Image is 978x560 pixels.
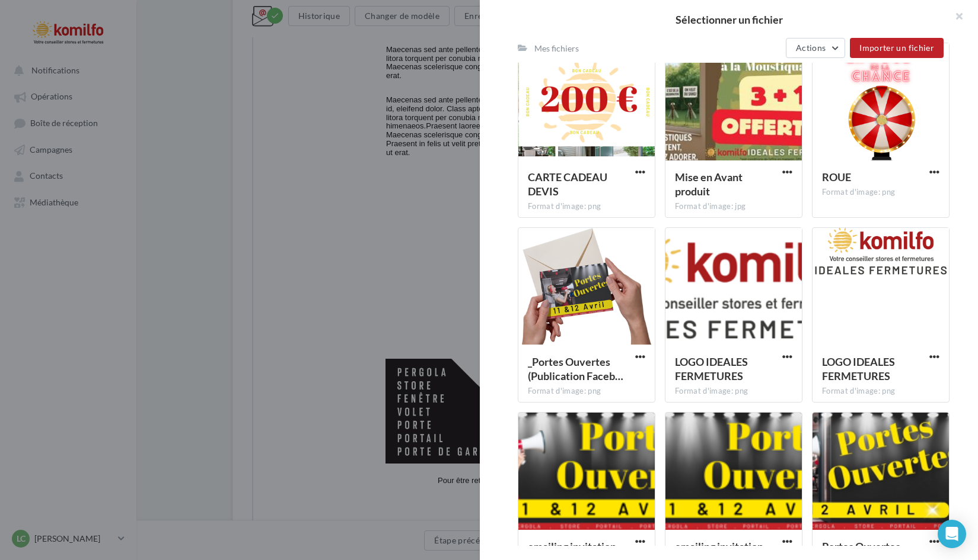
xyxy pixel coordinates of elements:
[534,43,579,54] div: Mes fichiers
[528,386,645,397] div: Format d'image: png
[349,9,382,18] a: Cliquez-ici
[528,355,623,382] span: _Portes Ouvertes (Publication Facebook)
[349,9,382,18] u: Cliquez-ici
[822,386,939,397] div: Format d'image: png
[822,170,851,184] span: ROUE
[859,43,934,53] span: Importer un fichier
[786,38,845,58] button: Actions
[822,355,895,382] span: LOGO IDEALES FERMETURES
[675,170,743,198] span: Mise en Avant produit
[675,355,748,382] span: LOGO IDEALES FERMETURES
[317,472,470,543] p: Maecenas sed ante pellentesque, posuere leo id, eleifend dolor. Class aptent taciti sociosqu ad l...
[822,187,939,198] div: Format d'image: png
[227,9,349,18] span: L'email ne s'affiche pas correctement ?
[675,540,763,553] span: emailing invitation
[850,38,944,58] button: Importer un fichier
[499,14,959,25] h2: Sélectionner un fichier
[133,388,298,450] p: Maecenas sed ante pellentesque, posuere leo id, eleifend dolor. Class aptent taciti sociosqu ad l...
[528,201,645,212] div: Format d'image: png
[938,520,966,548] div: Open Intercom Messenger
[675,386,792,397] div: Format d'image: png
[528,170,607,198] span: CARTE CADEAU DEVIS
[796,43,826,53] span: Actions
[133,337,476,373] p: Maecenas sed ante pellentesque, posuere leo id, eleifend dolor. Class aptent taciti sociosqu ad l...
[528,540,616,553] span: emailing invitation
[675,201,792,212] div: Format d'image: jpg
[141,39,467,143] img: Logo_classique_avec_baseline_-_Fond_transparent.png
